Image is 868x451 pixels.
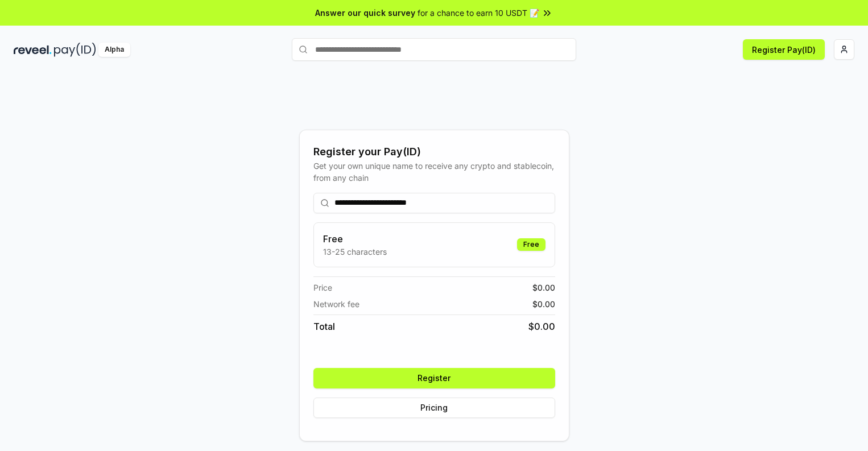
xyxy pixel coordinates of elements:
[98,43,130,57] div: Alpha
[313,320,335,333] span: Total
[323,246,387,258] p: 13-25 characters
[14,43,52,57] img: reveel_dark
[418,7,539,19] span: for a chance to earn 10 USDT 📝
[313,160,555,184] div: Get your own unique name to receive any crypto and stablecoin, from any chain
[323,232,387,246] h3: Free
[528,320,555,333] span: $ 0.00
[313,368,555,388] button: Register
[313,298,359,310] span: Network fee
[517,238,545,251] div: Free
[54,43,96,57] img: pay_id
[743,39,825,60] button: Register Pay(ID)
[313,282,332,293] span: Price
[313,144,555,160] div: Register your Pay(ID)
[532,298,555,310] span: $ 0.00
[315,7,415,19] span: Answer our quick survey
[313,398,555,418] button: Pricing
[532,282,555,293] span: $ 0.00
